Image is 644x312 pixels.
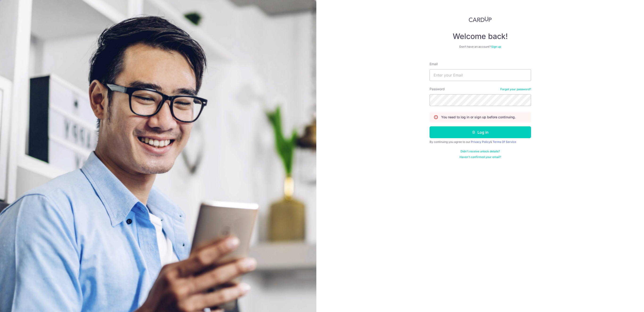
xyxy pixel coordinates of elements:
h4: Welcome back! [430,32,531,41]
button: Log in [430,126,531,138]
a: Haven't confirmed your email? [460,155,501,159]
a: Didn't receive unlock details? [460,150,500,153]
input: Enter your Email [430,69,531,81]
div: Don’t have an account? [430,45,531,49]
label: Password [430,87,445,91]
div: By continuing you agree to our & [430,140,531,144]
img: CardUp Logo [469,17,492,22]
label: Email [430,62,438,66]
a: Privacy Policy [471,140,490,144]
a: Sign up [491,45,501,48]
a: Terms Of Service [493,140,516,144]
a: Forgot your password? [500,87,531,91]
p: You need to log in or sign up before continuing. [441,115,516,120]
